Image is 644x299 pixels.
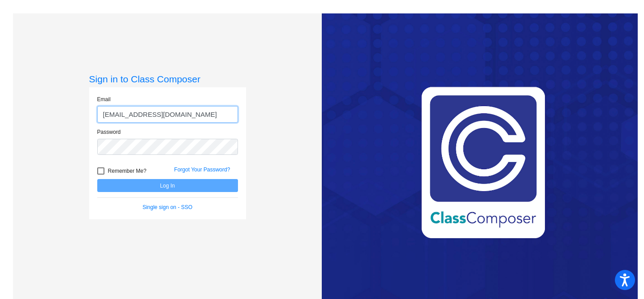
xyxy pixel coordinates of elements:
[97,128,121,136] label: Password
[174,167,230,173] a: Forgot Your Password?
[97,179,238,192] button: Log In
[97,95,111,103] label: Email
[108,166,147,176] span: Remember Me?
[89,73,246,85] h3: Sign in to Class Composer
[143,204,192,210] a: Single sign on - SSO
